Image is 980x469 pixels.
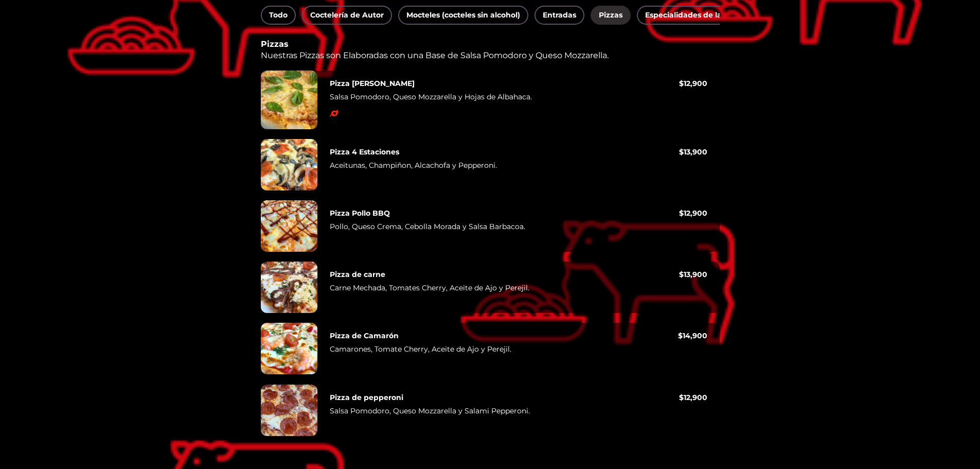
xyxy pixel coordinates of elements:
[679,147,684,157] font: $
[534,6,584,25] button: Entradas
[684,270,707,279] font: 13,900
[679,270,684,279] font: $
[599,10,622,20] font: Pizzas
[261,6,296,25] button: Todo
[679,393,684,402] font: $
[310,10,384,20] font: Coctelería de Autor
[330,270,385,279] font: Pizza de carne
[330,209,390,218] font: Pizza Pollo BBQ
[684,393,707,402] font: 12,900
[330,283,529,292] font: Carne Mechada, Tomates Cherry, Aceite de Ajo y Perejil.
[684,209,707,218] font: 12,900
[330,79,415,88] font: Pizza [PERSON_NAME]
[684,147,707,157] font: 13,900
[330,222,525,231] font: Pollo, Queso Crema, Cebolla Morada y Salsa Barbacoa.
[261,39,289,49] font: Pizzas
[679,79,684,88] font: $
[330,92,532,101] font: Salsa Pomodoro, Queso Mozzarella y Hojas de Albahaca.
[261,50,609,60] font: Nuestras Pizzas son Elaboradas con una Base de Salsa Pomodoro y Queso Mozzarella.
[330,344,511,354] font: Camarones, Tomate Cherry, Aceite de Ajo y Perejil.
[330,147,399,157] font: Pizza 4 Estaciones
[330,161,497,170] font: Aceitunas, Champiñon, Alcachofa y Pepperoni.
[683,331,707,340] font: 14,900
[406,10,520,20] font: Mocteles (cocteles sin alcohol)
[591,6,631,25] button: Pizzas
[684,79,707,88] font: 12,900
[269,10,288,20] font: Todo
[679,209,684,218] font: $
[398,6,528,25] button: Mocteles (cocteles sin alcohol)
[330,406,530,415] font: Salsa Pomodoro, Queso Mozzarella y Salami Pepperoni.
[678,331,683,340] font: $
[543,10,576,20] font: Entradas
[302,6,392,25] button: Coctelería de Autor
[330,331,399,340] font: Pizza de Camarón
[637,6,750,25] button: Especialidades de la Casa
[645,10,742,20] font: Especialidades de la Casa
[330,393,403,402] font: Pizza de pepperoni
